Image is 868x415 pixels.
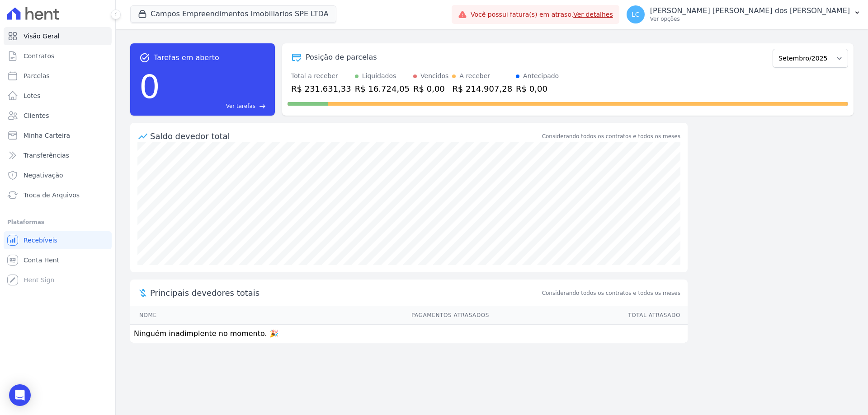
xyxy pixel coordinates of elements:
div: Open Intercom Messenger [9,384,31,406]
span: Tarefas em aberto [154,52,219,63]
a: Ver tarefas east [164,102,266,110]
td: Ninguém inadimplente no momento. 🎉 [130,325,688,343]
button: Campos Empreendimentos Imobiliarios SPE LTDA [130,5,336,23]
p: [PERSON_NAME] [PERSON_NAME] dos [PERSON_NAME] [650,6,850,15]
span: Parcelas [24,71,50,80]
div: R$ 16.724,05 [355,83,410,95]
span: east [259,103,266,110]
span: Considerando todos os contratos e todos os meses [542,289,680,297]
a: Parcelas [4,67,112,85]
div: R$ 0,00 [516,83,559,95]
a: Visão Geral [4,27,112,45]
div: Total a receber [291,71,351,81]
a: Ver detalhes [573,11,613,18]
span: Visão Geral [24,32,60,41]
a: Lotes [4,87,112,105]
div: Liquidados [362,71,396,81]
th: Nome [130,306,230,325]
span: Principais devedores totais [150,287,540,299]
span: Conta Hent [24,256,59,265]
button: LC [PERSON_NAME] [PERSON_NAME] dos [PERSON_NAME] Ver opções [619,2,868,27]
span: Lotes [24,91,41,100]
span: Minha Carteira [24,131,70,140]
span: Clientes [24,111,49,120]
span: Transferências [24,151,69,160]
div: R$ 214.907,28 [452,83,512,95]
div: Posição de parcelas [306,52,377,63]
a: Transferências [4,146,112,164]
th: Pagamentos Atrasados [230,306,490,325]
span: Troca de Arquivos [24,191,80,200]
a: Clientes [4,107,112,125]
div: Considerando todos os contratos e todos os meses [542,132,680,140]
span: task_alt [139,52,150,63]
div: A receber [459,71,490,81]
a: Troca de Arquivos [4,186,112,204]
div: R$ 0,00 [413,83,448,95]
span: Recebíveis [24,236,57,245]
p: Ver opções [650,15,850,23]
span: Você possui fatura(s) em atraso. [471,10,613,19]
a: Negativação [4,166,112,184]
div: R$ 231.631,33 [291,83,351,95]
a: Contratos [4,47,112,65]
a: Conta Hent [4,251,112,269]
div: Vencidos [420,71,448,81]
div: Antecipado [523,71,559,81]
div: Saldo devedor total [150,130,540,142]
span: Contratos [24,51,54,61]
a: Recebíveis [4,231,112,249]
div: Plataformas [7,217,108,228]
a: Minha Carteira [4,126,112,145]
span: LC [632,11,640,18]
span: Ver tarefas [226,102,255,110]
div: 0 [139,63,160,110]
th: Total Atrasado [490,306,688,325]
span: Negativação [24,171,63,180]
